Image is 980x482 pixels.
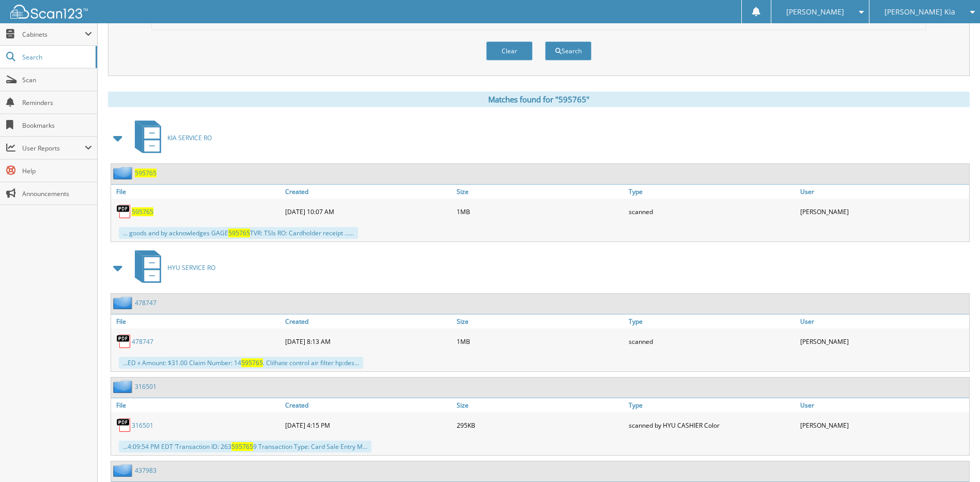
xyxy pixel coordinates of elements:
[798,201,969,222] div: [PERSON_NAME]
[626,185,798,199] a: Type
[116,417,132,433] img: PDF.png
[22,144,85,153] span: User Reports
[786,9,844,15] span: [PERSON_NAME]
[111,185,283,199] a: File
[167,133,212,142] span: KIA SERVICE RO
[283,185,454,199] a: Created
[113,167,135,179] img: folder2.png
[119,357,363,369] div: ...ED « Amount: $31.00 Claim Number: 14 . Clilhate control air filter hp:des...
[129,247,215,288] a: HYU SERVICE RO
[486,41,533,61] button: Clear
[798,314,969,328] a: User
[135,169,157,177] a: 595765
[454,331,626,352] div: 1MB
[798,331,969,352] div: [PERSON_NAME]
[626,415,798,435] div: scanned by HYU CASHIER Color
[132,337,153,346] a: 478747
[135,382,157,391] a: 316501
[454,201,626,222] div: 1MB
[132,207,153,216] a: 595765
[22,189,92,198] span: Announcements
[798,185,969,199] a: User
[928,432,980,482] iframe: Chat Widget
[454,398,626,412] a: Size
[241,358,263,367] span: 595765
[135,298,157,307] a: 478747
[231,442,253,451] span: 595765
[626,398,798,412] a: Type
[283,331,454,352] div: [DATE] 8:13 AM
[116,334,132,349] img: PDF.png
[135,466,157,475] a: 437983
[626,331,798,352] div: scanned
[132,421,153,430] a: 316501
[798,398,969,412] a: User
[167,263,215,272] span: HYU SERVICE RO
[22,76,92,84] span: Scan
[798,415,969,435] div: [PERSON_NAME]
[119,227,358,239] div: ... goods and by acknowledges GAGE TVR: TSIs RO: Cardholder receipt ......
[545,41,592,61] button: Search
[111,314,283,328] a: File
[119,441,371,453] div: ...4:09:54 PM EDT ‘Transaction ID: 263 9 Transaction Type: Card Sale Entry M...
[108,92,970,107] div: Matches found for "595765"
[884,9,955,15] span: [PERSON_NAME] Kia
[116,204,132,219] img: PDF.png
[10,5,88,19] img: scan123-logo-white.svg
[283,398,454,412] a: Created
[129,117,212,158] a: KIA SERVICE RO
[111,398,283,412] a: File
[22,167,92,175] span: Help
[22,121,92,130] span: Bookmarks
[283,314,454,328] a: Created
[113,464,135,477] img: folder2.png
[454,415,626,435] div: 295KB
[454,185,626,199] a: Size
[626,201,798,222] div: scanned
[22,53,90,62] span: Search
[113,380,135,393] img: folder2.png
[283,415,454,435] div: [DATE] 4:15 PM
[113,296,135,309] img: folder2.png
[454,314,626,328] a: Size
[228,229,250,237] span: 595765
[283,201,454,222] div: [DATE] 10:07 AM
[22,98,92,107] span: Reminders
[626,314,798,328] a: Type
[22,30,85,39] span: Cabinets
